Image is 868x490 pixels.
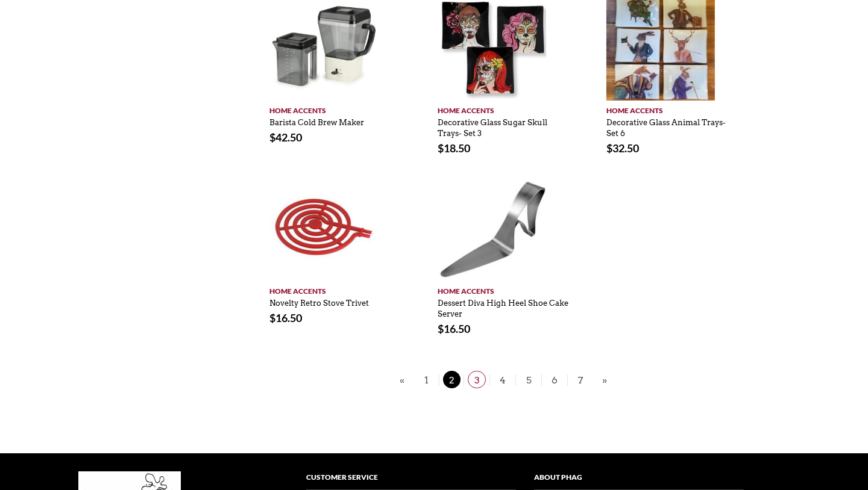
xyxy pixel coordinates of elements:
[269,131,275,144] span: $
[489,374,515,386] a: 4
[417,371,435,388] span: 1
[567,374,593,386] a: 7
[438,141,470,155] bdi: 18.50
[571,371,590,388] span: 7
[269,281,400,297] a: Home Accents
[464,374,489,386] a: 3
[606,112,726,138] a: Decorative Glass Animal Trays- Set 6
[438,112,547,138] a: Decorative Glass Sugar Skull Trays- Set 3
[606,141,612,155] span: $
[269,311,302,324] bdi: 16.50
[438,322,444,335] span: $
[414,374,439,386] a: 1
[438,281,568,297] a: Home Accents
[269,101,400,116] a: Home Accents
[546,371,564,388] span: 6
[438,293,568,319] a: Dessert Diva High Heel Shoe Cake Server
[438,141,444,155] span: $
[397,373,407,388] a: «
[541,374,567,386] a: 6
[494,371,512,388] span: 4
[269,293,369,308] a: Novelty Retro Stove Trivet
[606,141,639,155] bdi: 32.50
[438,322,470,335] bdi: 16.50
[269,112,364,128] a: Barista Cold Brew Maker
[269,311,275,324] span: $
[468,371,486,388] span: 3
[443,371,461,388] span: 2
[520,371,538,388] span: 5
[438,101,568,116] a: Home Accents
[599,373,610,388] a: »
[606,101,737,116] a: Home Accents
[515,374,541,386] a: 5
[269,131,302,144] bdi: 42.50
